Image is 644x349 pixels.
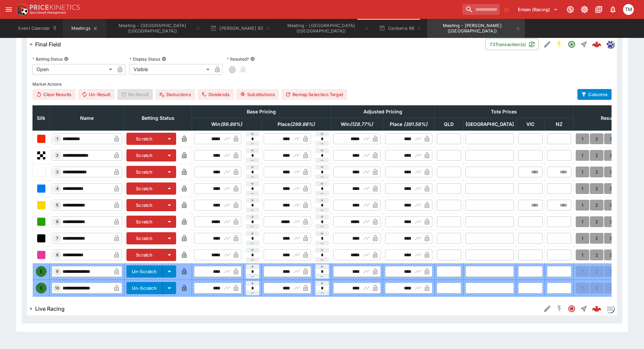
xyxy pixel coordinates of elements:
[590,38,603,51] a: a09660d0-0c7e-4f3c-9ba9-b8481c4f11c9
[590,233,603,244] button: 2
[578,38,590,50] button: Straight
[404,121,427,127] em: ( 391.56 %)
[606,41,614,48] img: grnz
[485,39,539,50] button: 73Transaction(s)
[282,89,347,100] button: Remap Selection Target
[63,19,106,38] button: Meetings
[541,38,553,50] button: Edit Detail
[463,118,516,131] th: [GEOGRAPHIC_DATA]
[126,232,163,244] button: Scratch
[350,121,373,127] em: ( 128.77 %)
[162,57,166,61] button: Display Status
[590,183,603,194] button: 2
[564,3,576,16] button: Connected to PK
[568,40,576,48] svg: Open
[192,106,331,118] th: Base Pricing
[592,304,601,313] img: logo-cerberus--red.svg
[32,64,115,75] div: Open
[604,183,618,194] button: 3
[576,200,589,211] button: 1
[35,305,65,312] h6: Live Racing
[604,150,618,161] button: 3
[576,249,589,260] button: 1
[261,118,331,131] th: Place
[32,89,75,100] button: Clear Results
[578,303,590,315] button: Straight
[590,216,603,227] button: 2
[331,118,383,131] th: Win
[623,4,634,15] div: Tristan Matheson
[55,153,60,158] span: 2
[227,56,249,62] p: Resulted?
[55,236,59,241] span: 7
[577,89,612,100] button: Columns
[606,40,614,48] div: grnz
[126,216,163,228] button: Scratch
[36,283,47,293] div: E
[55,219,60,224] span: 6
[545,118,573,131] th: NZ
[126,265,163,278] button: Un-Scratch
[592,40,601,49] img: logo-cerberus--red.svg
[126,282,163,294] button: Un-Scratch
[198,89,234,100] button: Dividends
[30,5,80,10] img: PriceKinetics
[576,233,589,244] button: 1
[55,253,60,257] span: 8
[501,4,512,15] button: No Bookmarks
[566,303,578,315] button: Closed
[590,249,603,260] button: 2
[604,200,618,211] button: 3
[434,118,463,131] th: QLD
[124,106,192,131] th: Betting Status
[541,303,553,315] button: Edit Detail
[576,216,589,227] button: 1
[516,118,545,131] th: VIC
[576,133,589,144] button: 1
[576,183,589,194] button: 1
[331,106,434,118] th: Adjusted Pricing
[434,106,573,118] th: Tote Prices
[604,167,618,177] button: 3
[27,38,617,51] button: Final Field73Transaction(s)Edit DetailSGM EnabledOpenStraighta09660d0-0c7e-4f3c-9ba9-b8481c4f11c9...
[32,79,612,89] label: Market Actions
[606,305,614,313] div: liveracing
[36,266,47,277] div: E
[236,89,279,100] button: Substitutions
[55,269,60,274] span: 9
[604,216,618,227] button: 3
[55,136,59,141] span: 1
[126,133,163,145] button: Scratch
[553,303,566,315] button: SGM Disabled
[607,3,619,16] button: Notifications
[32,56,63,62] p: Betting Status
[621,2,636,17] button: Tristan Matheson
[54,286,61,290] span: 10
[50,106,124,131] th: Name
[64,57,69,61] button: Betting Status
[290,121,315,127] em: ( 299.98 %)
[126,182,163,195] button: Scratch
[514,4,562,15] button: Select Tenant
[15,3,28,16] img: PriceKinetics Logo
[250,57,255,61] button: Resulted?
[375,19,426,38] button: Canberra R6
[604,233,618,244] button: 3
[129,56,160,62] p: Display Status
[156,89,195,100] button: Deductions
[30,11,66,14] img: Sportsbook Management
[126,199,163,211] button: Scratch
[590,167,603,177] button: 2
[35,41,61,48] h6: Final Field
[126,166,163,178] button: Scratch
[606,305,614,312] img: liveracing
[108,19,205,38] button: Meeting - Addington (NZ)
[462,4,500,15] input: search
[129,64,212,75] div: Visible
[126,249,163,261] button: Scratch
[578,3,591,16] button: Toggle light/dark mode
[55,186,60,191] span: 4
[3,3,15,16] button: open drawer
[206,19,275,38] button: [PERSON_NAME] R2
[592,304,601,313] div: e048dbc3-1d1b-41c7-9731-8862645255e1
